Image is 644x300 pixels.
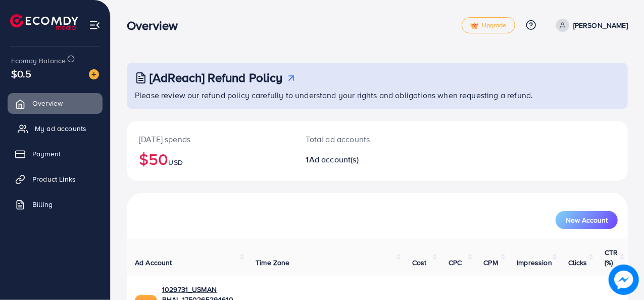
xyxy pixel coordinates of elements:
[609,265,639,295] img: image
[517,258,552,268] span: Impression
[32,174,76,184] span: Product Links
[139,133,282,145] p: [DATE] spends
[168,157,182,167] span: USD
[256,258,289,268] span: Time Zone
[449,258,462,268] span: CPC
[605,247,618,268] span: CTR (%)
[11,66,32,81] span: $0.5
[470,22,507,29] span: Upgrade
[32,149,61,159] span: Payment
[32,98,63,108] span: Overview
[306,133,407,145] p: Total ad accounts
[10,14,78,30] img: logo
[127,18,186,33] h3: Overview
[470,22,479,29] img: tick
[462,17,515,33] a: tickUpgrade
[89,69,99,79] img: image
[573,19,628,31] p: [PERSON_NAME]
[484,258,498,268] span: CPM
[8,169,103,189] a: Product Links
[566,217,608,224] span: New Account
[11,56,66,66] span: Ecomdy Balance
[89,19,101,31] img: menu
[8,194,103,215] a: Billing
[35,123,86,134] span: My ad accounts
[309,154,359,165] span: Ad account(s)
[8,93,103,113] a: Overview
[150,70,283,85] h3: [AdReach] Refund Policy
[306,155,407,164] h2: 1
[552,19,628,32] a: [PERSON_NAME]
[8,118,103,139] a: My ad accounts
[556,211,618,229] button: New Account
[139,149,282,168] h2: $50
[8,144,103,164] a: Payment
[135,258,172,268] span: Ad Account
[412,258,427,268] span: Cost
[568,258,587,268] span: Clicks
[32,199,53,209] span: Billing
[135,89,622,101] p: Please review our refund policy carefully to understand your rights and obligations when requesti...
